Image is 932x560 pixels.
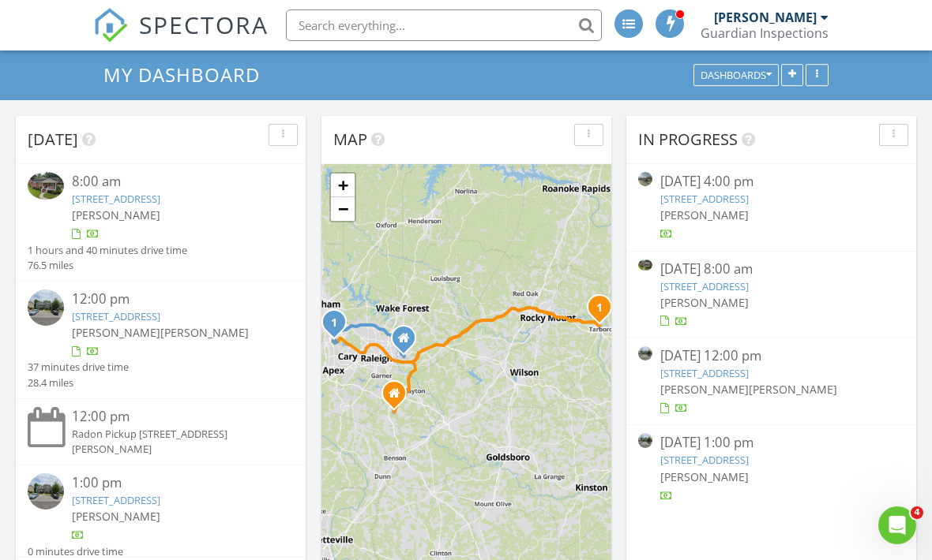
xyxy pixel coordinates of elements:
[660,207,749,222] span: [PERSON_NAME]
[28,172,294,273] a: 8:00 am [STREET_ADDRESS] [PERSON_NAME] 1 hours and 40 minutes drive time 76.5 miles
[72,473,272,493] div: 1:00 pm
[693,64,779,86] button: Dashboards
[72,207,160,222] span: [PERSON_NAME]
[660,433,882,453] div: [DATE] 1:00 pm
[638,172,904,242] a: [DATE] 4:00 pm [STREET_ADDRESS] [PERSON_NAME]
[93,8,128,43] img: The Best Home Inspection Software - Spectora
[333,129,367,150] span: Map
[701,69,772,80] div: Dashboards
[72,325,160,340] span: [PERSON_NAME]
[331,197,355,221] a: Zoom out
[714,9,817,25] div: [PERSON_NAME]
[660,453,749,467] a: [STREET_ADDRESS]
[334,322,344,331] div: 1710 Grace Point Rd, Morrisville, NC 27560
[660,172,882,192] div: [DATE] 4:00 pm
[286,9,602,41] input: Search everything...
[660,382,749,397] span: [PERSON_NAME]
[638,346,652,360] img: streetview
[72,509,160,524] span: [PERSON_NAME]
[660,346,882,366] div: [DATE] 12:00 pm
[103,62,273,88] a: My Dashboard
[28,360,129,375] div: 37 minutes drive time
[72,493,160,507] a: [STREET_ADDRESS]
[72,309,160,323] a: [STREET_ADDRESS]
[660,192,749,206] a: [STREET_ADDRESS]
[638,259,652,271] img: 9374967%2Fcover_photos%2FU1h0DBmrYmKsk2CEWKy8%2Fsmall.jpg
[638,433,904,503] a: [DATE] 1:00 pm [STREET_ADDRESS] [PERSON_NAME]
[701,25,829,41] div: Guardian Inspections
[638,259,904,330] a: [DATE] 8:00 am [STREET_ADDRESS] [PERSON_NAME]
[72,407,272,427] div: 12:00 pm
[404,338,413,347] div: 1009 Delta River Way, Knightdale NC 27545
[28,375,129,390] div: 28.4 miles
[660,279,749,293] a: [STREET_ADDRESS]
[599,307,609,316] div: 207 Centre St, Tarboro, NC 27886
[596,303,603,314] i: 1
[660,295,749,310] span: [PERSON_NAME]
[911,506,923,519] span: 4
[394,393,404,402] div: 4917 Lee Dr, Garner NC 27529
[28,289,64,326] img: streetview
[638,172,652,186] img: streetview
[72,172,272,192] div: 8:00 am
[28,289,294,390] a: 12:00 pm [STREET_ADDRESS] [PERSON_NAME][PERSON_NAME] 37 minutes drive time 28.4 miles
[638,346,904,416] a: [DATE] 12:00 pm [STREET_ADDRESS] [PERSON_NAME][PERSON_NAME]
[28,258,187,273] div: 76.5 miles
[93,21,269,54] a: SPECTORA
[749,382,837,397] span: [PERSON_NAME]
[72,289,272,309] div: 12:00 pm
[660,259,882,279] div: [DATE] 8:00 am
[331,174,355,197] a: Zoom in
[660,366,749,380] a: [STREET_ADDRESS]
[878,506,916,544] iframe: Intercom live chat
[28,243,187,258] div: 1 hours and 40 minutes drive time
[72,442,272,457] div: [PERSON_NAME]
[28,172,64,200] img: 9374967%2Fcover_photos%2FU1h0DBmrYmKsk2CEWKy8%2Fsmall.jpg
[660,469,749,484] span: [PERSON_NAME]
[72,427,272,442] div: Radon Pickup [STREET_ADDRESS]
[331,318,337,329] i: 1
[28,544,123,559] div: 0 minutes drive time
[160,325,249,340] span: [PERSON_NAME]
[638,433,652,447] img: streetview
[28,129,78,150] span: [DATE]
[72,192,160,206] a: [STREET_ADDRESS]
[28,473,64,510] img: streetview
[139,8,269,41] span: SPECTORA
[638,129,738,150] span: In Progress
